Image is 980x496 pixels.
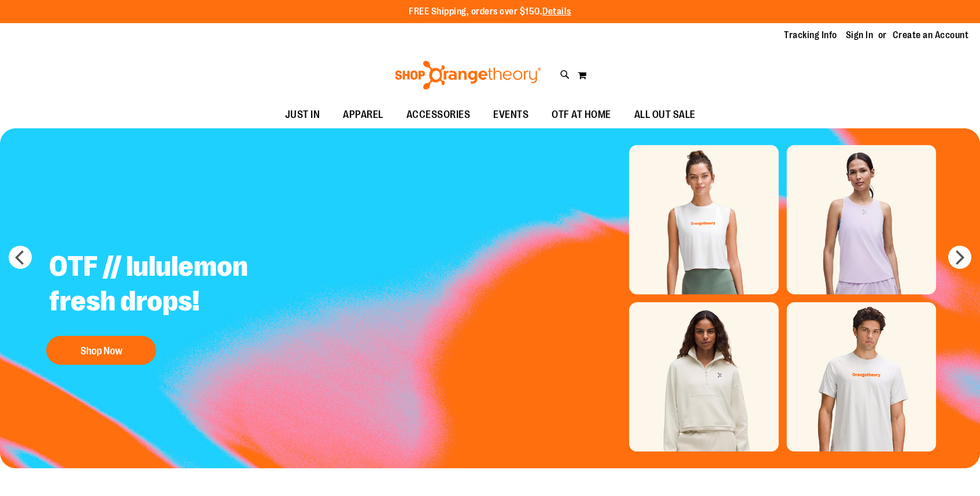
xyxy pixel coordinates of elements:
[285,102,320,128] span: JUST IN
[542,6,571,17] a: Details
[9,246,32,269] button: prev
[343,102,383,128] span: APPAREL
[493,102,528,128] span: EVENTS
[846,29,874,42] a: Sign In
[784,29,837,42] a: Tracking Info
[393,61,543,90] img: Shop Orangetheory
[40,240,328,371] a: OTF // lululemon fresh drops! Shop Now
[634,102,696,128] span: ALL OUT SALE
[46,336,156,365] button: Shop Now
[406,102,471,128] span: ACCESSORIES
[409,5,571,18] p: FREE Shipping, orders over $150.
[40,240,328,330] h2: OTF // lululemon fresh drops!
[948,246,971,269] button: next
[552,102,611,128] span: OTF AT HOME
[893,29,969,42] a: Create an Account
